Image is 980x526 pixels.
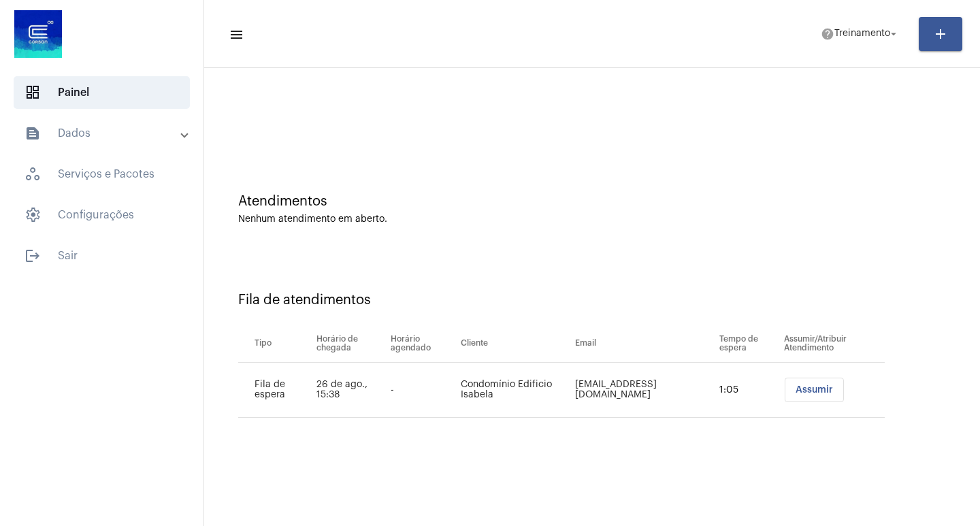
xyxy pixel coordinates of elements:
[8,117,203,150] mat-expansion-panel-header: sidenav iconDados
[11,7,65,61] img: d4669ae0-8c07-2337-4f67-34b0df7f5ae4.jpeg
[24,125,182,142] mat-panel-title: Dados
[572,363,716,418] td: [EMAIL_ADDRESS][DOMAIN_NAME]
[24,248,41,264] mat-icon: sidenav icon
[14,240,190,272] span: Sair
[24,125,41,142] mat-icon: sidenav icon
[238,325,313,363] th: Tipo
[387,325,457,363] th: Horário agendado
[238,194,946,209] div: Atendimentos
[572,325,716,363] th: Email
[887,28,900,40] mat-icon: arrow_drop_down
[229,27,242,43] mat-icon: sidenav icon
[238,214,946,225] div: Nenhum atendimento em aberto.
[716,363,780,418] td: 1:05
[24,207,41,223] span: sidenav icon
[796,385,833,395] span: Assumir
[457,363,572,418] td: Condomínio Edificio Isabela
[781,325,885,363] th: Assumir/Atribuir Atendimento
[457,325,572,363] th: Cliente
[313,325,387,363] th: Horário de chegada
[14,158,190,191] span: Serviços e Pacotes
[24,84,41,101] span: sidenav icon
[813,20,908,48] button: Treinamento
[14,199,190,231] span: Configurações
[14,76,190,109] span: Painel
[24,166,41,182] span: sidenav icon
[313,363,387,418] td: 26 de ago., 15:38
[834,29,890,39] span: Treinamento
[932,26,949,42] mat-icon: add
[785,378,844,402] button: Assumir
[784,378,885,402] mat-chip-list: selection
[238,293,946,308] div: Fila de atendimentos
[821,27,834,41] mat-icon: help
[716,325,780,363] th: Tempo de espera
[387,363,457,418] td: -
[238,363,313,418] td: Fila de espera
